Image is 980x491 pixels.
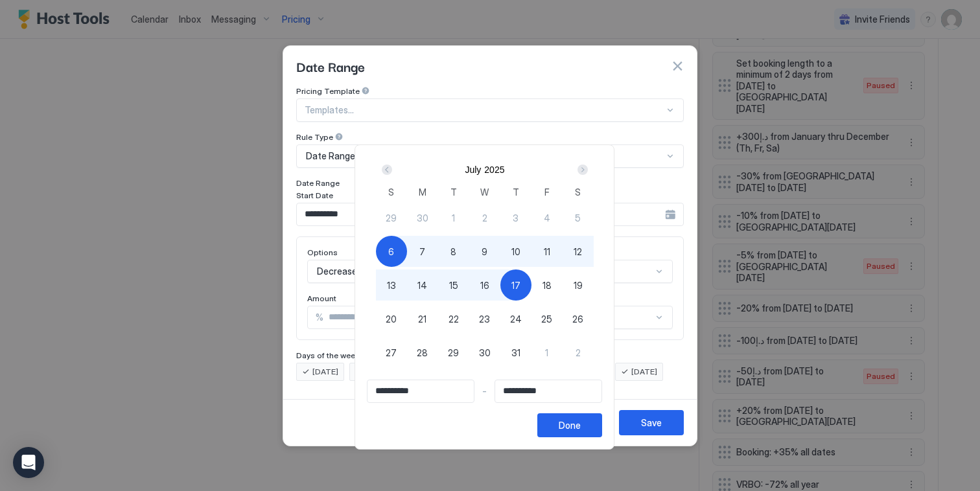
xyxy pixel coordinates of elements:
[387,279,396,292] span: 13
[563,202,594,233] button: 5
[531,236,563,267] button: 11
[574,245,582,258] span: 12
[511,245,520,258] span: 10
[419,185,426,199] span: M
[469,303,500,334] button: 23
[542,279,552,292] span: 18
[417,346,428,360] span: 28
[449,312,459,326] span: 22
[500,236,531,267] button: 10
[500,269,531,301] button: 17
[376,202,407,233] button: 29
[511,279,520,292] span: 17
[386,312,397,326] span: 20
[376,337,407,368] button: 27
[575,185,581,199] span: S
[450,245,456,258] span: 8
[407,202,438,233] button: 30
[379,162,397,177] button: Prev
[544,185,550,199] span: F
[480,185,489,199] span: W
[469,202,500,233] button: 2
[479,346,491,360] span: 30
[376,303,407,334] button: 20
[438,202,469,233] button: 1
[576,346,581,360] span: 2
[563,303,594,334] button: 26
[500,202,531,233] button: 3
[563,269,594,301] button: 19
[450,185,457,199] span: T
[531,337,563,368] button: 1
[376,269,407,301] button: 13
[376,236,407,267] button: 6
[449,279,458,292] span: 15
[469,337,500,368] button: 30
[563,337,594,368] button: 2
[469,236,500,267] button: 9
[13,447,44,478] div: Open Intercom Messenger
[541,312,552,326] span: 25
[448,346,459,360] span: 29
[575,211,581,225] span: 5
[407,303,438,334] button: 21
[537,413,602,437] button: Done
[482,245,487,258] span: 9
[511,346,520,360] span: 31
[417,211,428,225] span: 30
[417,279,427,292] span: 14
[531,202,563,233] button: 4
[495,380,601,402] input: Input Field
[419,245,425,258] span: 7
[545,346,548,360] span: 1
[482,211,487,225] span: 2
[418,312,426,326] span: 21
[544,245,550,258] span: 11
[572,312,583,326] span: 26
[573,162,590,177] button: Next
[438,236,469,267] button: 8
[469,269,500,301] button: 16
[531,269,563,301] button: 18
[559,418,581,432] div: Done
[386,211,397,225] span: 29
[574,279,583,292] span: 19
[386,346,397,360] span: 27
[544,211,550,225] span: 4
[484,165,504,175] button: 2025
[513,211,519,225] span: 3
[513,185,519,199] span: T
[531,303,563,334] button: 25
[367,380,474,402] input: Input Field
[482,385,487,397] span: -
[480,279,489,292] span: 16
[407,269,438,301] button: 14
[510,312,522,326] span: 24
[388,245,394,258] span: 6
[407,236,438,267] button: 7
[407,337,438,368] button: 28
[500,337,531,368] button: 31
[465,165,481,175] button: July
[563,236,594,267] button: 12
[479,312,490,326] span: 23
[438,269,469,301] button: 15
[388,185,394,199] span: S
[500,303,531,334] button: 24
[452,211,455,225] span: 1
[438,337,469,368] button: 29
[438,303,469,334] button: 22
